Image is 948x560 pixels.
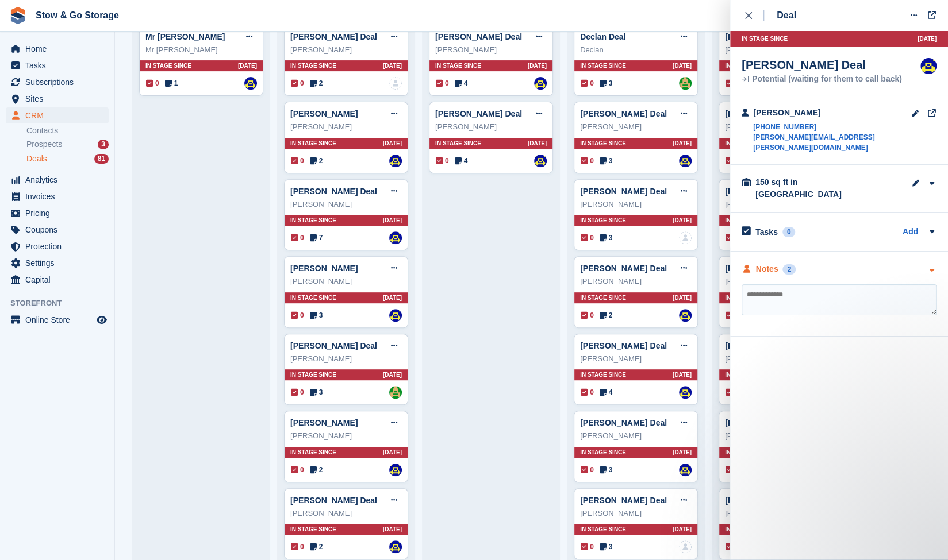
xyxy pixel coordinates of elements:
[290,44,402,56] div: [PERSON_NAME]
[600,156,613,166] span: 3
[753,122,911,132] a: [PHONE_NUMBER]
[903,226,918,239] a: Add
[679,231,692,244] a: deal-assignee-blank
[600,310,613,320] span: 2
[6,41,109,57] a: menu
[679,155,692,167] a: Rob Good-Stephenson
[534,155,547,167] img: Rob Good-Stephenson
[435,61,481,70] span: In stage since
[725,525,771,534] span: In stage since
[290,32,377,41] a: [PERSON_NAME] Deal
[726,310,739,320] span: 0
[26,153,109,165] a: Deals 81
[25,91,94,107] span: Sites
[6,255,109,271] a: menu
[580,353,692,365] div: [PERSON_NAME]
[528,61,547,70] span: [DATE]
[742,75,902,83] div: Potential (waiting for them to call back)
[581,78,594,88] span: 0
[310,465,323,475] span: 2
[679,309,692,322] a: Rob Good-Stephenson
[600,542,613,552] span: 3
[6,74,109,90] a: menu
[98,140,109,149] div: 3
[581,310,594,320] span: 0
[290,496,377,505] a: [PERSON_NAME] Deal
[600,233,613,243] span: 3
[291,310,304,320] span: 0
[742,34,788,43] span: In stage since
[383,448,402,457] span: [DATE]
[580,430,692,442] div: [PERSON_NAME]
[580,496,667,505] a: [PERSON_NAME] Deal
[742,58,902,72] div: [PERSON_NAME] Deal
[725,370,771,379] span: In stage since
[580,418,667,427] a: [PERSON_NAME] Deal
[725,448,771,457] span: In stage since
[673,139,692,148] span: [DATE]
[26,138,109,150] a: Prospects 3
[782,264,796,275] div: 2
[673,216,692,225] span: [DATE]
[580,187,667,196] a: [PERSON_NAME] Deal
[580,448,626,457] span: In stage since
[290,430,402,442] div: [PERSON_NAME]
[31,6,124,25] a: Stow & Go Storage
[6,312,109,328] a: menu
[238,61,257,70] span: [DATE]
[310,156,323,166] span: 2
[580,341,667,350] a: [PERSON_NAME] Deal
[600,465,613,475] span: 3
[581,542,594,552] span: 0
[756,263,778,275] div: Notes
[725,264,812,273] a: [PERSON_NAME] Deal
[920,58,937,74] img: Rob Good-Stephenson
[725,61,771,70] span: In stage since
[725,430,836,442] div: [PERSON_NAME]
[25,238,94,254] span: Protection
[290,353,402,365] div: [PERSON_NAME]
[673,525,692,534] span: [DATE]
[725,418,812,427] a: [PERSON_NAME] Deal
[10,298,114,309] span: Storefront
[455,78,468,88] span: 4
[389,231,402,244] img: Rob Good-Stephenson
[725,216,771,225] span: In stage since
[435,139,481,148] span: In stage since
[6,57,109,74] a: menu
[580,32,625,41] a: Declan Deal
[725,109,812,118] a: [PERSON_NAME] Deal
[580,216,626,225] span: In stage since
[725,199,836,210] div: [PERSON_NAME]
[25,57,94,74] span: Tasks
[679,386,692,399] img: Rob Good-Stephenson
[455,156,468,166] span: 4
[725,341,812,350] a: [PERSON_NAME] Deal
[291,542,304,552] span: 0
[25,172,94,188] span: Analytics
[580,139,626,148] span: In stage since
[725,187,812,196] a: [PERSON_NAME] Deal
[534,77,547,90] img: Rob Good-Stephenson
[673,370,692,379] span: [DATE]
[244,77,257,90] a: Rob Good-Stephenson
[26,125,109,136] a: Contacts
[6,238,109,254] a: menu
[725,139,771,148] span: In stage since
[581,387,594,397] span: 0
[679,464,692,476] img: Rob Good-Stephenson
[725,293,771,302] span: In stage since
[25,222,94,238] span: Coupons
[383,61,402,70] span: [DATE]
[600,78,613,88] span: 3
[580,508,692,519] div: [PERSON_NAME]
[435,44,547,56] div: [PERSON_NAME]
[389,77,402,90] a: deal-assignee-blank
[290,264,358,273] a: [PERSON_NAME]
[389,155,402,167] img: Rob Good-Stephenson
